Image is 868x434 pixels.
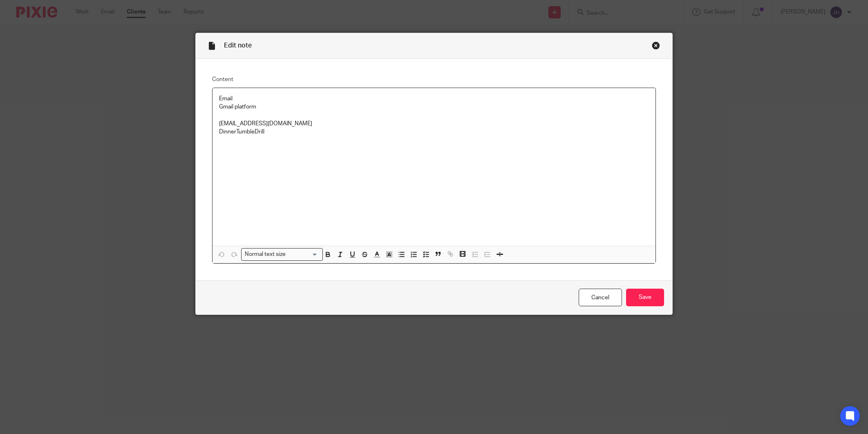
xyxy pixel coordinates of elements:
[652,41,660,50] div: Close this dialog window
[289,250,318,259] input: Search for option
[219,103,649,111] p: Gmail platform
[219,95,649,103] p: Email
[579,289,622,306] a: Cancel
[219,128,649,136] p: DinnerTumbleDrill
[241,248,323,261] div: Search for option
[243,250,288,259] span: Normal text size
[212,75,656,84] label: Content
[626,289,664,306] input: Save
[224,42,252,49] span: Edit note
[219,120,649,128] p: [EMAIL_ADDRESS][DOMAIN_NAME]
